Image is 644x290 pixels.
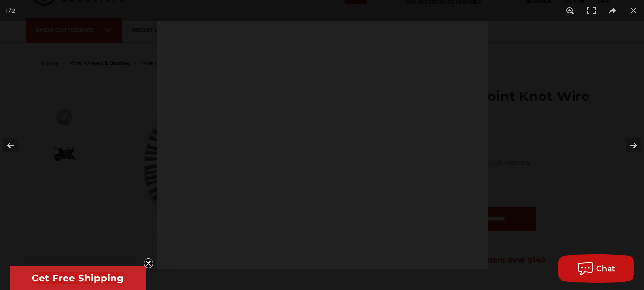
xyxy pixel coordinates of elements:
[596,264,616,273] span: Chat
[32,272,124,284] span: Get Free Shipping
[10,266,146,290] div: Get Free ShippingClose teaser
[144,258,153,268] button: Close teaser
[558,254,634,283] button: Chat
[610,121,644,169] button: Next (arrow right)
